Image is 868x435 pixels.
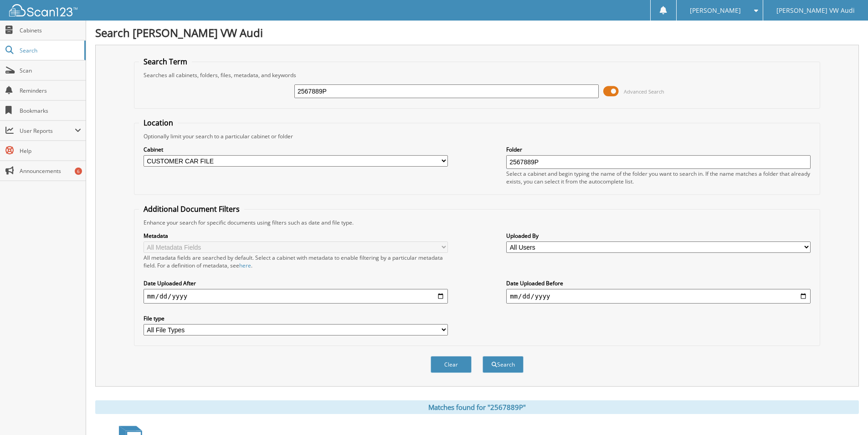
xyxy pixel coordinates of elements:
[144,232,448,240] label: Metadata
[20,67,81,74] span: Scan
[144,289,448,304] input: start
[776,8,855,13] span: [PERSON_NAME] VW Audi
[20,167,81,175] span: Announcements
[483,356,524,373] button: Search
[139,71,815,79] div: Searches all cabinets, folders, files, metadata, and keywords
[506,279,811,287] label: Date Uploaded Before
[139,132,815,140] div: Optionally limit your search to a particular cabinet or folder
[239,262,251,269] a: here
[506,170,811,185] div: Select a cabinet and begin typing the name of the folder you want to search in. If the name match...
[95,400,859,414] div: Matches found for "2567889P"
[139,219,815,226] div: Enhance your search for specific documents using filters such as date and file type.
[624,88,664,95] span: Advanced Search
[144,254,448,269] div: All metadata fields are searched by default. Select a cabinet with metadata to enable filtering b...
[20,87,81,94] span: Reminders
[9,4,77,16] img: scan123-logo-white.svg
[20,47,80,54] span: Search
[20,107,81,115] span: Bookmarks
[144,314,448,322] label: File type
[822,391,868,435] iframe: Chat Widget
[690,8,741,13] span: [PERSON_NAME]
[95,25,859,40] h1: Search [PERSON_NAME] VW Audi
[20,26,81,34] span: Cabinets
[139,57,192,67] legend: Search Term
[431,356,472,373] button: Clear
[506,232,811,240] label: Uploaded By
[75,168,82,175] div: 6
[139,118,178,128] legend: Location
[20,147,81,155] span: Help
[20,127,75,135] span: User Reports
[139,204,244,214] legend: Additional Document Filters
[506,146,811,153] label: Folder
[506,289,811,304] input: end
[144,146,448,153] label: Cabinet
[144,279,448,287] label: Date Uploaded After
